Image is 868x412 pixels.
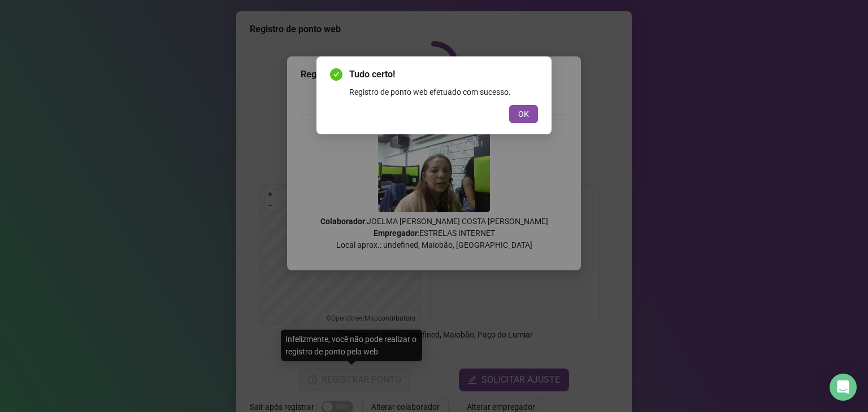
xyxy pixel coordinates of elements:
[349,86,538,98] div: Registro de ponto web efetuado com sucesso.
[509,105,538,123] button: OK
[518,108,529,120] span: OK
[830,374,857,401] div: Open Intercom Messenger
[330,68,342,81] span: check-circle
[349,68,538,81] span: Tudo certo!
